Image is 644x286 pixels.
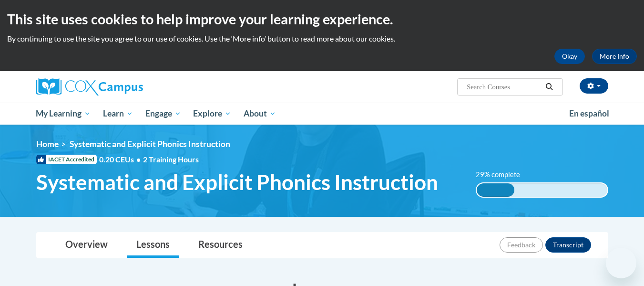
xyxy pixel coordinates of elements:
input: Search Courses [466,81,542,93]
span: Systematic and Explicit Phonics Instruction [36,169,438,195]
a: Home [36,139,59,149]
a: Overview [56,233,117,258]
a: En español [563,104,615,124]
span: My Learning [36,108,91,119]
span: 0.20 CEUs [99,154,143,165]
span: 2 Training Hours [143,155,199,164]
span: Engage [145,108,181,119]
span: IACET Accredited [36,155,97,164]
span: Learn [103,108,133,119]
span: • [136,155,141,164]
div: 29% [477,183,514,197]
span: About [244,108,276,119]
a: More Info [592,49,637,64]
a: My Learning [30,103,97,125]
span: Systematic and Explicit Phonics Instruction [70,139,230,149]
span: En español [569,108,609,118]
a: Cox Campus [36,78,217,95]
button: Transcript [545,237,591,253]
a: Learn [97,103,139,125]
iframe: Button to launch messaging window [606,248,636,278]
button: Okay [554,49,585,64]
a: About [237,103,282,125]
h2: This site uses cookies to help improve your learning experience. [7,10,637,29]
a: Resources [189,233,252,258]
img: Cox Campus [36,78,143,95]
p: By continuing to use the site you agree to our use of cookies. Use the ‘More info’ button to read... [7,33,637,44]
label: 29% complete [476,169,531,180]
a: Lessons [127,233,179,258]
a: Engage [139,103,187,125]
button: Search [542,81,556,93]
button: Feedback [500,237,543,253]
div: Main menu [22,103,623,125]
button: Account Settings [580,78,608,94]
a: Explore [187,103,237,125]
span: Explore [193,108,231,119]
